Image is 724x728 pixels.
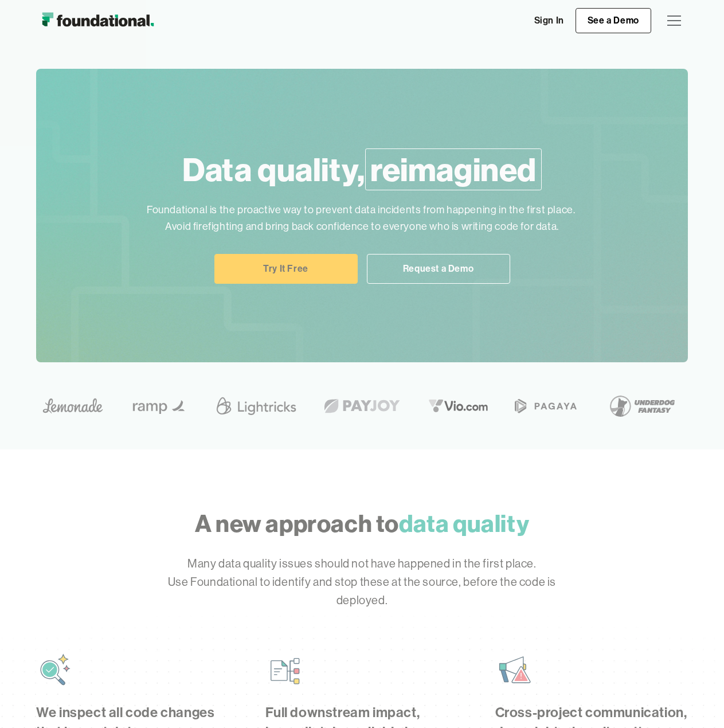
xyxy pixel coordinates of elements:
[214,254,358,284] a: Try It Free
[142,555,582,610] p: Many data quality issues should not have happened in the first place. Use Foundational to identif...
[126,390,194,422] img: Ramp Logo
[602,390,682,422] img: Underdog Fantasy Logo
[399,508,529,538] span: data quality
[496,652,533,689] img: Data Contracts Icon
[142,147,582,192] h1: Data quality,
[36,9,159,32] a: home
[365,148,542,190] span: reimagined
[576,8,651,33] a: See a Demo
[37,652,74,689] img: Find and Fix Icon
[367,254,510,284] a: Request a Demo
[660,7,688,34] div: menu
[422,390,495,422] img: vio logo
[267,652,303,689] img: Lineage Icon
[195,507,529,540] h2: A new approach to
[523,9,576,33] a: Sign In
[142,202,582,236] p: Foundational is the proactive way to prevent data incidents from happening in the first place. Av...
[36,390,109,422] img: Lemonade Logo
[316,390,408,422] img: Payjoy logo
[509,390,582,422] img: Pagaya Logo
[36,9,159,32] img: Foundational Logo
[213,390,300,422] img: Lightricks Logo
